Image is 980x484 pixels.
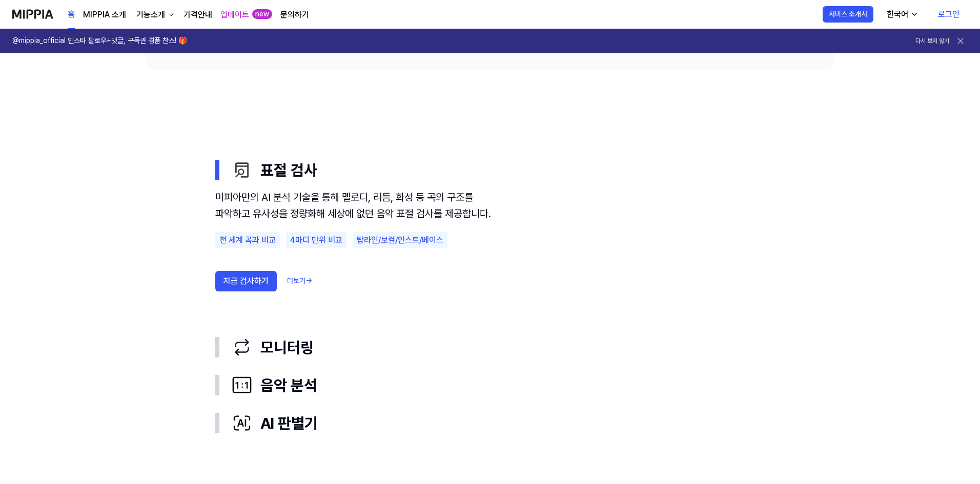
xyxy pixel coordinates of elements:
[215,189,765,328] div: 표절 검사
[286,232,346,248] div: 4마디 단위 비교
[215,328,765,366] button: 모니터링
[220,9,249,21] a: 업데이트
[232,412,765,434] div: AI 판별기
[280,9,309,21] a: 문의하기
[232,374,765,396] div: 음악 분석
[232,159,765,181] div: 표절 검사
[252,9,272,19] div: new
[823,6,873,23] button: 서비스 소개서
[215,271,277,291] button: 지금 검사하기
[83,9,126,21] a: MIPPIA 소개
[232,336,765,358] div: 모니터링
[183,9,212,21] a: 가격안내
[12,36,187,46] h1: @mippia_official 인스타 팔로우+댓글, 구독권 경품 찬스! 🎁
[915,37,949,46] button: 다시 보지 않기
[879,4,925,25] button: 한국어
[215,404,765,442] button: AI 판별기
[215,189,492,222] div: 미피아만의 AI 분석 기술을 통해 멜로디, 리듬, 화성 등 곡의 구조를 파악하고 유사성을 정량화해 세상에 없던 음악 표절 검사를 제공합니다.
[215,366,765,404] button: 음악 분석
[215,232,280,248] div: 전 세계 곡과 비교
[353,232,447,248] div: 탑라인/보컬/인스트/베이스
[885,8,910,20] div: 한국어
[134,9,167,21] div: 기능소개
[287,276,312,286] a: 더보기→
[215,151,765,189] button: 표절 검사
[134,9,175,21] button: 기능소개
[68,1,75,29] a: 홈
